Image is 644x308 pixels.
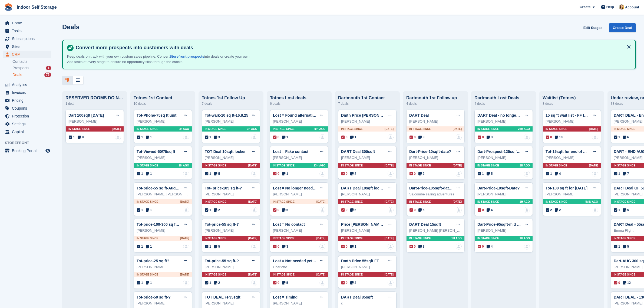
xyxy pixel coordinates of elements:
a: Indoor Self Storage [15,3,59,12]
a: Create Deal [609,23,636,32]
a: Dmth Price [PERSON_NAME] 55FF [341,113,404,117]
span: In stage since [273,200,295,204]
a: deal-assignee-blank [115,134,121,140]
span: Prospects [12,65,29,71]
span: In stage since [477,127,499,131]
span: In stage since [614,200,635,204]
span: 0 [409,135,416,140]
span: 0 [478,135,484,140]
a: Preview store [45,148,51,154]
span: In stage since [205,163,226,168]
span: 2H AGO [179,127,189,131]
div: [PERSON_NAME] [409,155,462,160]
a: Dart-Prospect-125sq ft ground floor [477,149,541,154]
a: Lost = No longer needed [273,186,317,190]
img: deal-assignee-blank [456,244,462,250]
a: deal-assignee-blank [251,207,257,213]
a: deal-assignee-blank [524,134,530,140]
span: In stage since [546,127,567,131]
a: Tot-price-50 sq ft-? [137,295,171,299]
span: In stage since [137,163,158,168]
img: deal-assignee-blank [251,171,257,177]
div: [PERSON_NAME] [546,119,598,124]
div: [PERSON_NAME] [205,228,257,233]
span: Storefront [5,140,54,146]
span: 1H AGO [520,200,530,204]
span: In stage since [477,200,499,204]
div: [PERSON_NAME] [341,228,394,233]
span: Account [625,5,639,10]
span: [DATE] [589,127,598,131]
span: 3H AGO [247,127,257,131]
span: Protection [12,112,44,120]
span: 5 [282,208,288,212]
a: Dart-Price-95sqft-mid aug [477,222,524,227]
span: Sites [12,43,44,50]
span: [DATE] [453,200,462,204]
span: 0 [478,208,484,212]
span: 6 [350,208,356,212]
a: Lost = Found alternative [273,113,317,117]
div: [PERSON_NAME] [341,155,394,160]
span: Deals [12,72,22,77]
div: [PERSON_NAME] [205,119,257,124]
span: [DATE] [385,127,394,131]
div: 1 deal [65,100,124,107]
div: RESERVED ROOMS DO NOT LET [65,96,124,100]
span: 0 [341,171,348,176]
span: [DATE] [453,127,462,131]
span: 4 [487,208,493,212]
a: Dart-Price-105sqft-date? [409,186,453,190]
span: In stage since [137,200,158,204]
span: 1 [137,135,143,140]
a: Tot-price-55 sq ft-August [137,186,181,190]
span: 6 [623,135,629,140]
div: 75 [44,73,51,77]
span: In stage since [137,127,158,131]
div: [PERSON_NAME] [546,155,598,160]
img: deal-assignee-blank [319,134,325,140]
img: deal-assignee-blank [319,244,325,250]
a: TOT Deal 10sqft locker [205,149,246,154]
div: Dartmouth 1st Follow up [406,96,465,100]
a: DART Deal 10sqft locker [341,186,385,190]
a: menu [3,147,51,155]
span: Booking Portal [12,147,44,155]
span: Capital [12,128,44,136]
span: 1 [350,135,356,140]
span: Subscriptions [12,35,44,42]
img: deal-assignee-blank [592,207,598,213]
div: Waitlist (Totnes) [543,96,601,100]
img: deal-assignee-blank [388,171,394,177]
h1: Deals [62,23,80,31]
div: Dartmouth 1st Contact [338,96,397,100]
span: 1 [478,171,484,176]
span: [DATE] [316,200,325,204]
img: deal-assignee-blank [524,244,530,250]
div: [PERSON_NAME] [205,155,257,160]
img: deal-assignee-blank [183,244,189,250]
span: 3 [418,135,425,140]
span: [DATE] [453,163,462,168]
a: deal-assignee-blank [456,171,462,177]
span: 1 [205,135,211,140]
div: Totnes Lost deals [270,96,328,100]
div: [PERSON_NAME] [273,228,325,233]
span: 5 [418,208,425,212]
a: deal-assignee-blank [251,134,257,140]
span: 5 [487,171,493,176]
span: In stage since [273,127,295,131]
span: 1 [205,208,211,212]
a: Deals 75 [12,72,51,78]
a: Dmth Price 55sqft FF [341,259,379,263]
span: In stage since [137,236,158,240]
span: [DATE] [385,163,394,168]
a: Tot-walk-10 sq ft-16.8.25 [205,113,248,117]
span: 0 [409,208,416,212]
img: deal-assignee-blank [524,207,530,213]
span: In stage since [409,200,431,204]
